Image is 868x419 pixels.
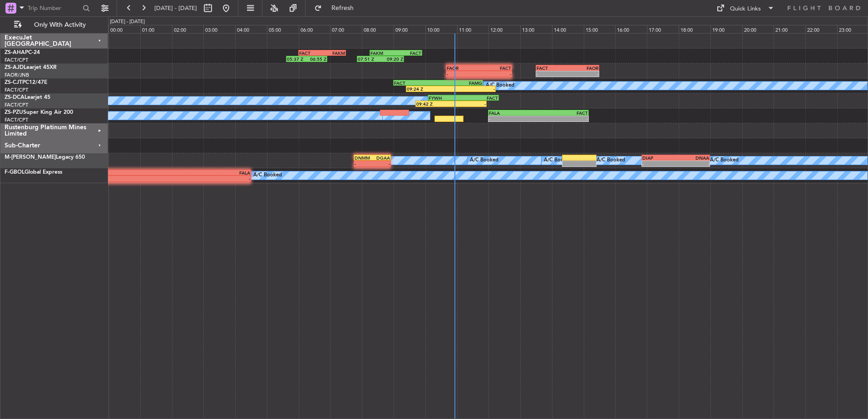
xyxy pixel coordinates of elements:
[537,65,567,71] div: FACT
[362,25,394,33] div: 08:00
[489,110,538,116] div: FALA
[5,80,22,85] span: ZS-CJT
[66,176,250,181] div: -
[28,1,80,15] input: Trip Number
[5,57,28,63] a: FACT/CPT
[642,155,676,161] div: DIAP
[5,50,25,55] span: ZS-AHA
[310,1,365,15] button: Refresh
[457,25,489,33] div: 11:00
[544,154,572,167] div: A/C Booked
[370,50,396,56] div: FAKM
[24,22,96,28] span: Only With Activity
[5,72,29,78] a: FAOR/JNB
[584,25,616,33] div: 15:00
[394,80,438,86] div: FACT
[66,170,250,175] div: FALA
[172,25,204,33] div: 02:00
[396,50,421,56] div: FACT
[108,25,140,33] div: 00:00
[372,155,390,161] div: DGAA
[5,80,47,85] a: ZS-CJTPC12/47E
[742,25,774,33] div: 20:00
[380,56,403,62] div: 09:20 Z
[479,65,511,71] div: FACT
[140,25,172,33] div: 01:00
[676,155,709,161] div: DNAA
[710,25,742,33] div: 19:00
[299,25,330,33] div: 06:00
[5,155,56,160] span: M-[PERSON_NAME]
[307,56,327,62] div: 06:55 Z
[730,5,761,14] div: Quick Links
[479,71,511,77] div: -
[5,110,23,115] span: ZS-PZU
[5,110,73,115] a: ZS-PZUSuper King Air 200
[537,71,567,77] div: -
[394,25,425,33] div: 09:00
[5,117,28,123] a: FACT/CPT
[451,101,486,107] div: -
[5,95,50,100] a: ZS-DCALearjet 45
[451,86,495,92] div: -
[597,154,625,167] div: A/C Booked
[567,71,598,77] div: -
[538,116,588,122] div: -
[429,95,464,101] div: FYWH
[5,170,62,175] a: F-GBOLGlobal Express
[805,25,837,33] div: 22:00
[647,25,679,33] div: 17:00
[447,65,479,71] div: FAOR
[463,95,498,101] div: FACT
[324,5,362,11] span: Refresh
[5,65,24,70] span: ZS-AJD
[5,50,40,55] a: ZS-AHAPC-24
[676,161,709,166] div: -
[774,25,805,33] div: 21:00
[425,25,457,33] div: 10:00
[253,169,282,182] div: A/C Booked
[538,110,588,116] div: FACT
[235,25,267,33] div: 04:00
[110,18,145,26] div: [DATE] - [DATE]
[355,155,372,161] div: DNMM
[520,25,552,33] div: 13:00
[267,25,299,33] div: 05:00
[489,116,538,122] div: -
[615,25,647,33] div: 16:00
[358,56,380,62] div: 07:51 Z
[679,25,710,33] div: 18:00
[10,18,99,32] button: Only With Activity
[407,86,451,92] div: 09:24 Z
[552,25,584,33] div: 14:00
[203,25,235,33] div: 03:00
[5,102,28,108] a: FACT/CPT
[447,71,479,77] div: -
[567,65,598,71] div: FAOR
[322,50,345,56] div: FAKM
[710,154,739,167] div: A/C Booked
[330,25,362,33] div: 07:00
[416,101,451,107] div: 09:42 Z
[5,170,25,175] span: F-GBOL
[5,155,85,160] a: M-[PERSON_NAME]Legacy 650
[154,4,197,12] span: [DATE] - [DATE]
[5,65,57,70] a: ZS-AJDLearjet 45XR
[488,25,520,33] div: 12:00
[372,161,390,166] div: -
[287,56,307,62] div: 05:37 Z
[5,95,25,100] span: ZS-DCA
[299,50,322,56] div: FACT
[470,154,498,167] div: A/C Booked
[712,1,779,15] button: Quick Links
[355,161,372,166] div: -
[486,79,514,93] div: A/C Booked
[5,87,28,93] a: FACT/CPT
[642,161,676,166] div: -
[438,80,482,86] div: FAMG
